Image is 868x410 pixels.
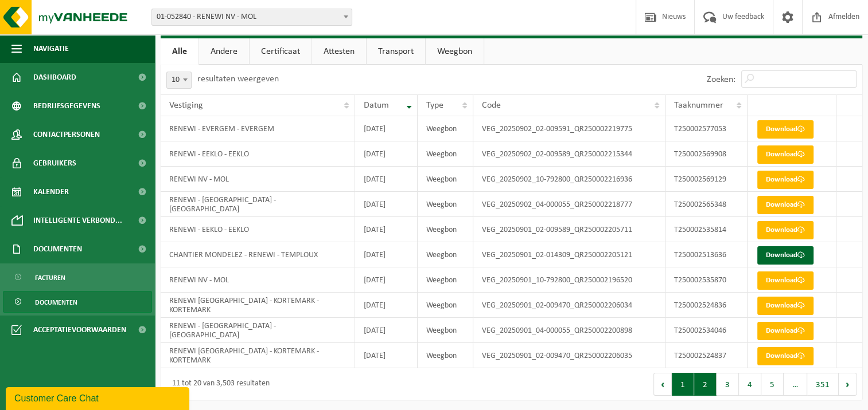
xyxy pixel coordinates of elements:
a: Attesten [312,38,366,65]
td: [DATE] [355,217,418,242]
td: VEG_20250902_04-000055_QR250002218777 [473,192,665,217]
label: Zoeken: [707,75,735,84]
td: VEG_20250902_02-009589_QR250002215344 [473,141,665,167]
a: Download [757,171,813,189]
a: Download [757,120,813,139]
div: 11 tot 20 van 3,503 resultaten [166,374,270,395]
button: 351 [807,373,839,396]
td: [DATE] [355,293,418,318]
td: [DATE] [355,141,418,167]
td: T250002513636 [665,242,748,267]
a: Facturen [3,266,152,288]
span: Acceptatievoorwaarden [33,316,126,344]
td: CHANTIER MONDELEZ - RENEWI - TEMPLOUX [161,242,355,267]
td: [DATE] [355,116,418,141]
td: RENEWI NV - MOL [161,167,355,192]
td: Weegbon [418,267,473,293]
span: Documenten [33,235,82,263]
td: VEG_20250901_10-792800_QR250002196520 [473,267,665,293]
td: VEG_20250901_04-000055_QR250002200898 [473,318,665,343]
td: VEG_20250901_02-009470_QR250002206035 [473,343,665,368]
span: Kalender [33,178,69,206]
td: T250002577053 [665,116,748,141]
button: 2 [694,373,717,396]
label: resultaten weergeven [197,74,279,84]
td: Weegbon [418,141,473,167]
iframe: chat widget [6,385,192,410]
span: Gebruikers [33,149,76,178]
td: VEG_20250901_02-009589_QR250002205711 [473,217,665,242]
td: Weegbon [418,293,473,318]
a: Andere [199,38,249,65]
span: 01-052840 - RENEWI NV - MOL [151,9,352,26]
td: RENEWI [GEOGRAPHIC_DATA] - KORTEMARK - KORTEMARK [161,343,355,368]
button: 5 [761,373,784,396]
td: VEG_20250902_02-009591_QR250002219775 [473,116,665,141]
span: Type [426,101,443,110]
span: Navigatie [33,34,69,63]
a: Download [757,322,813,340]
td: T250002524837 [665,343,748,368]
td: RENEWI NV - MOL [161,267,355,293]
span: Datum [364,101,389,110]
td: RENEWI - EEKLO - EEKLO [161,141,355,167]
a: Certificaat [250,38,312,65]
a: Download [757,221,813,239]
td: Weegbon [418,318,473,343]
span: Intelligente verbond... [33,206,122,235]
td: Weegbon [418,242,473,267]
td: VEG_20250901_02-009470_QR250002206034 [473,293,665,318]
a: Transport [367,38,425,65]
span: … [784,373,807,396]
a: Download [757,271,813,290]
td: Weegbon [418,167,473,192]
span: Documenten [35,291,77,313]
td: T250002569129 [665,167,748,192]
td: T250002534046 [665,318,748,343]
td: [DATE] [355,242,418,267]
td: [DATE] [355,343,418,368]
button: 3 [717,373,739,396]
span: Contactpersonen [33,120,100,149]
td: RENEWI - EVERGEM - EVERGEM [161,116,355,141]
td: Weegbon [418,192,473,217]
td: [DATE] [355,318,418,343]
td: RENEWI [GEOGRAPHIC_DATA] - KORTEMARK - KORTEMARK [161,293,355,318]
td: VEG_20250901_02-014309_QR250002205121 [473,242,665,267]
td: T250002565348 [665,192,748,217]
a: Download [757,196,813,214]
td: RENEWI - [GEOGRAPHIC_DATA] - [GEOGRAPHIC_DATA] [161,192,355,217]
button: Previous [653,373,672,396]
a: Download [757,347,813,365]
button: 4 [739,373,761,396]
button: 1 [672,373,694,396]
td: VEG_20250902_10-792800_QR250002216936 [473,167,665,192]
td: [DATE] [355,167,418,192]
td: T250002535870 [665,267,748,293]
td: Weegbon [418,343,473,368]
span: Vestiging [169,101,203,110]
span: Facturen [35,267,65,289]
td: RENEWI - EEKLO - EEKLO [161,217,355,242]
span: Bedrijfsgegevens [33,92,100,120]
a: Weegbon [426,38,484,65]
a: Download [757,145,813,164]
span: Dashboard [33,63,76,92]
td: Weegbon [418,217,473,242]
span: 01-052840 - RENEWI NV - MOL [152,9,352,25]
span: Code [482,101,501,110]
td: [DATE] [355,192,418,217]
td: T250002535814 [665,217,748,242]
a: Download [757,246,813,265]
a: Download [757,297,813,315]
span: 10 [167,72,191,88]
td: RENEWI - [GEOGRAPHIC_DATA] - [GEOGRAPHIC_DATA] [161,318,355,343]
span: Taaknummer [674,101,723,110]
td: T250002524836 [665,293,748,318]
td: T250002569908 [665,141,748,167]
td: Weegbon [418,116,473,141]
td: [DATE] [355,267,418,293]
span: 10 [166,72,192,89]
button: Next [839,373,857,396]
